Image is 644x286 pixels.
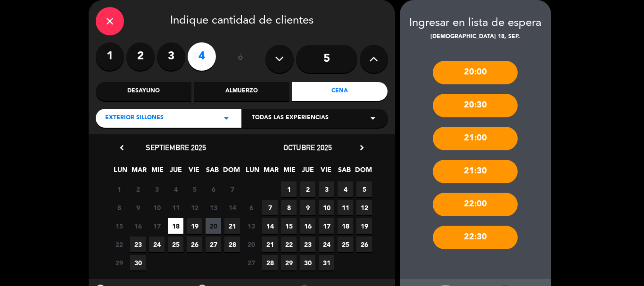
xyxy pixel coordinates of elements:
[168,164,183,180] span: JUE
[283,143,332,152] span: octubre 2025
[168,218,183,234] span: 18
[356,181,372,197] span: 5
[356,237,372,252] span: 26
[281,164,297,180] span: MIE
[168,200,183,215] span: 11
[281,218,297,234] span: 15
[224,218,240,234] span: 21
[433,61,518,84] div: 20:00
[243,218,259,234] span: 13
[146,143,206,152] span: septiembre 2025
[300,164,315,180] span: JUE
[149,164,165,180] span: MIE
[281,255,297,270] span: 29
[263,164,279,180] span: MAR
[292,82,388,101] div: Cena
[400,33,551,42] div: [DEMOGRAPHIC_DATA] 18, sep.
[117,143,127,153] i: chevron_left
[338,181,353,197] span: 4
[111,181,127,197] span: 1
[356,200,372,215] span: 12
[224,181,240,197] span: 7
[111,255,127,270] span: 29
[96,7,388,35] div: Indique cantidad de clientes
[243,200,259,215] span: 6
[130,255,146,270] span: 30
[96,82,191,101] div: Desayuno
[433,226,518,249] div: 22:30
[188,42,216,71] label: 4
[281,200,297,215] span: 8
[221,113,232,124] i: arrow_drop_down
[206,181,221,197] span: 6
[149,181,165,197] span: 3
[319,237,334,252] span: 24
[186,164,202,180] span: VIE
[243,237,259,252] span: 20
[205,164,220,180] span: SAB
[319,181,334,197] span: 3
[111,200,127,215] span: 8
[367,113,379,124] i: arrow_drop_down
[357,143,367,153] i: chevron_right
[223,164,239,180] span: DOM
[252,114,329,123] span: Todas las experiencias
[111,237,127,252] span: 22
[130,237,146,252] span: 23
[104,16,116,27] i: close
[130,181,146,197] span: 2
[338,218,353,234] span: 18
[149,237,165,252] span: 24
[300,200,315,215] span: 9
[337,164,352,180] span: SAB
[105,114,164,123] span: Exterior Sillones
[300,255,315,270] span: 30
[262,237,278,252] span: 21
[187,237,202,252] span: 26
[206,237,221,252] span: 27
[157,42,185,71] label: 3
[243,255,259,270] span: 27
[187,200,202,215] span: 12
[168,237,183,252] span: 25
[338,237,353,252] span: 25
[281,181,297,197] span: 1
[224,200,240,215] span: 14
[356,218,372,234] span: 19
[262,200,278,215] span: 7
[319,255,334,270] span: 31
[194,82,289,101] div: Almuerzo
[130,218,146,234] span: 16
[262,255,278,270] span: 28
[111,218,127,234] span: 15
[355,164,371,180] span: DOM
[262,218,278,234] span: 14
[433,193,518,216] div: 22:00
[126,42,155,71] label: 2
[206,218,221,234] span: 20
[168,181,183,197] span: 4
[300,218,315,234] span: 16
[338,200,353,215] span: 11
[187,218,202,234] span: 19
[300,181,315,197] span: 2
[149,200,165,215] span: 10
[245,164,260,180] span: LUN
[206,200,221,215] span: 13
[96,42,124,71] label: 1
[318,164,334,180] span: VIE
[131,164,147,180] span: MAR
[433,127,518,150] div: 21:00
[433,94,518,117] div: 20:30
[300,237,315,252] span: 23
[433,160,518,183] div: 21:30
[130,200,146,215] span: 9
[224,237,240,252] span: 28
[149,218,165,234] span: 17
[113,164,128,180] span: LUN
[319,200,334,215] span: 10
[281,237,297,252] span: 22
[187,181,202,197] span: 5
[400,14,551,33] div: Ingresar en lista de espera
[225,42,256,75] div: ó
